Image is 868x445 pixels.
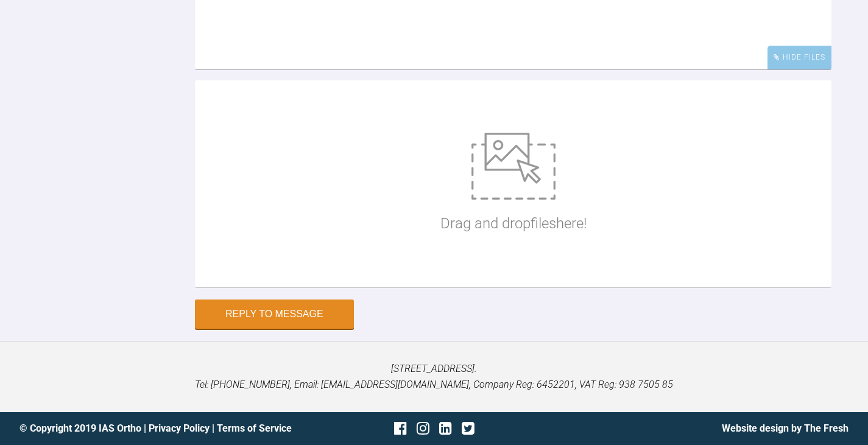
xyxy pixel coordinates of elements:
div: © Copyright 2019 IAS Ortho | | [19,421,296,436]
button: Reply to Message [195,300,354,329]
a: Terms of Service [217,422,292,434]
a: Website design by The Fresh [722,422,849,434]
a: Privacy Policy [149,422,210,434]
div: Hide Files [767,46,831,69]
p: [STREET_ADDRESS]. Tel: [PHONE_NUMBER], Email: [EMAIL_ADDRESS][DOMAIN_NAME], Company Reg: 6452201,... [19,361,849,392]
p: Drag and drop files here! [440,212,587,235]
